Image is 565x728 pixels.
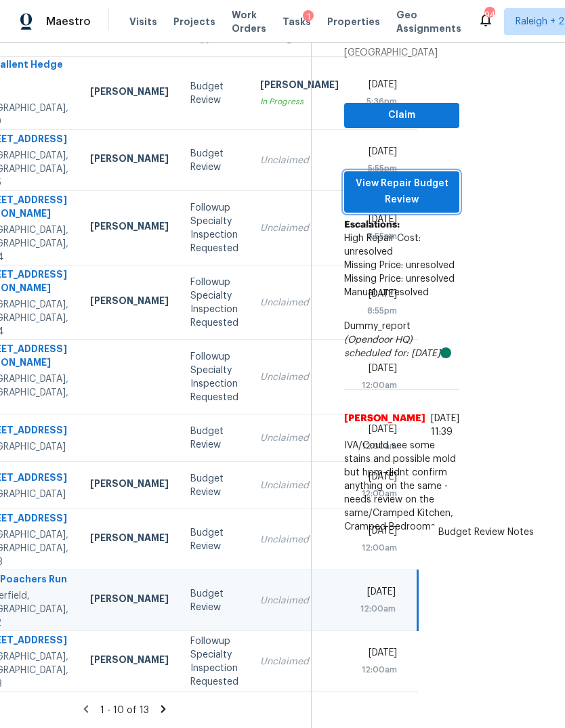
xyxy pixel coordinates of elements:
[190,276,238,330] div: Followup Specialty Inspection Requested
[90,592,169,609] div: [PERSON_NAME]
[173,15,215,28] span: Projects
[190,526,238,553] div: Budget Review
[344,274,455,284] span: Missing Price: unresolved
[303,10,314,24] div: 1
[190,472,238,499] div: Budget Review
[355,175,448,209] span: View Repair Budget Review
[344,288,429,297] span: Manual: unresolved
[344,412,425,439] span: [PERSON_NAME]
[344,46,459,60] div: [GEOGRAPHIC_DATA]
[190,201,238,255] div: Followup Specialty Inspection Requested
[46,15,91,28] span: Maestro
[100,706,149,715] span: 1 - 10 of 13
[90,294,169,311] div: [PERSON_NAME]
[90,152,169,169] div: [PERSON_NAME]
[260,479,339,492] div: Unclaimed
[190,147,238,174] div: Budget Review
[484,8,494,22] div: 94
[344,261,455,270] span: Missing Price: unresolved
[90,85,169,102] div: [PERSON_NAME]
[260,154,339,167] div: Unclaimed
[90,219,169,236] div: [PERSON_NAME]
[190,635,238,689] div: Followup Specialty Inspection Requested
[327,15,380,28] span: Properties
[282,17,311,26] span: Tasks
[190,587,238,614] div: Budget Review
[260,533,339,547] div: Unclaimed
[516,15,564,28] span: Raleigh + 2
[260,221,339,235] div: Unclaimed
[344,439,459,534] span: IVA/Could see some stains and possible mold but hpm didnt confirm anything on the same - needs re...
[260,655,339,668] div: Unclaimed
[430,526,542,539] span: Budget Review Notes
[260,431,339,445] div: Unclaimed
[344,335,413,345] i: (Opendoor HQ)
[90,477,169,494] div: [PERSON_NAME]
[190,80,238,107] div: Budget Review
[344,220,400,230] b: Escalations:
[344,234,421,257] span: High Repair Cost: unresolved
[190,350,238,404] div: Followup Specialty Inspection Requested
[260,594,339,607] div: Unclaimed
[260,296,339,309] div: Unclaimed
[344,349,440,358] i: scheduled for: [DATE]
[344,171,459,213] button: View Repair Budget Review
[344,320,459,360] div: Dummy_report
[344,103,459,128] button: Claim
[260,95,339,108] div: In Progress
[190,425,238,452] div: Budget Review
[90,653,169,670] div: [PERSON_NAME]
[260,78,339,95] div: [PERSON_NAME]
[260,370,339,384] div: Unclaimed
[431,414,459,437] span: [DATE] 11:39
[396,8,461,35] span: Geo Assignments
[90,531,169,548] div: [PERSON_NAME]
[355,107,448,124] span: Claim
[129,15,157,28] span: Visits
[232,8,266,35] span: Work Orders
